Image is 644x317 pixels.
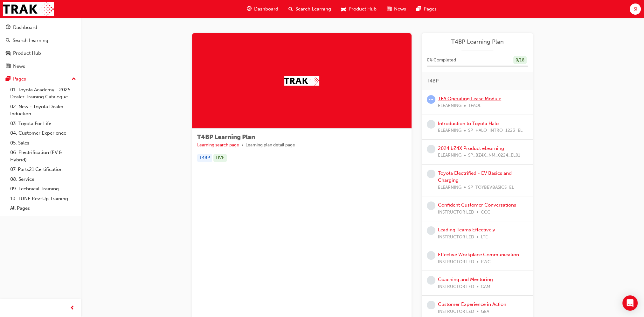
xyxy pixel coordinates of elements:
[3,73,79,85] button: Pages
[3,35,79,46] a: Search Learning
[438,252,519,257] a: Effective Workplace Communication
[427,226,435,235] span: learningRecordVerb_NONE-icon
[481,283,490,291] span: CAM
[6,51,10,56] span: car-icon
[6,25,10,31] span: guage-icon
[481,258,491,266] span: EWC
[8,194,79,204] a: 10. TUNE Rev-Up Training
[341,5,346,13] span: car-icon
[438,96,501,102] a: TFA Operating Lease Module
[13,63,25,70] div: News
[438,102,461,109] span: ELEARNING
[6,64,10,69] span: news-icon
[8,174,79,184] a: 08. Service
[72,75,76,83] span: up-icon
[427,170,435,178] span: learningRecordVerb_NONE-icon
[481,234,488,241] span: LTE
[427,301,435,309] span: learningRecordVerb_NONE-icon
[438,277,493,282] a: Coaching and Mentoring
[424,5,437,13] span: Pages
[8,148,79,165] a: 06. Electrification (EV & Hybrid)
[438,121,499,126] a: Introduction to Toyota Halo
[438,234,474,241] span: INSTRUCTOR LED
[438,145,504,151] a: 2024 bZ4X Product eLearning
[427,276,435,285] span: learningRecordVerb_NONE-icon
[3,60,79,72] a: News
[394,5,406,13] span: News
[427,145,435,153] span: learningRecordVerb_NONE-icon
[288,5,293,13] span: search-icon
[197,142,239,148] a: Learning search page
[295,5,331,13] span: Search Learning
[438,209,474,216] span: INSTRUCTOR LED
[438,258,474,266] span: INSTRUCTOR LED
[8,119,79,129] a: 03. Toyota For Life
[438,202,516,208] a: Confident Customer Conversations
[416,5,421,13] span: pages-icon
[336,3,382,16] a: car-iconProduct Hub
[438,170,512,183] a: Toyota Electrified - EV Basics and Charging
[427,120,435,129] span: learningRecordVerb_NONE-icon
[254,5,278,13] span: Dashboard
[3,47,79,59] a: Product Hub
[8,128,79,138] a: 04. Customer Experience
[468,184,514,191] span: SP_TOYBEVBASICS_EL
[438,283,474,291] span: INSTRUCTOR LED
[438,152,461,159] span: ELEARNING
[427,95,435,104] span: learningRecordVerb_ATTEMPT-icon
[13,24,37,31] div: Dashboard
[481,308,489,315] span: GEA
[427,201,435,210] span: learningRecordVerb_NONE-icon
[3,20,79,73] button: DashboardSearch LearningProduct HubNews
[438,301,506,307] a: Customer Experience in Action
[427,251,435,260] span: learningRecordVerb_NONE-icon
[242,3,283,16] a: guage-iconDashboard
[6,38,10,44] span: search-icon
[427,77,439,85] span: T4BP
[411,3,442,16] a: pages-iconPages
[438,308,474,315] span: INSTRUCTOR LED
[197,154,212,162] div: T4BP
[13,75,26,83] div: Pages
[8,102,79,119] a: 02. New - Toyota Dealer Induction
[283,3,336,16] a: search-iconSearch Learning
[284,76,319,86] img: Trak
[8,85,79,102] a: 01. Toyota Academy - 2025 Dealer Training Catalogue
[197,133,255,141] span: T4BP Learning Plan
[3,22,79,33] a: Dashboard
[8,184,79,194] a: 09. Technical Training
[427,57,456,64] span: 0 % Completed
[633,5,637,13] span: SI
[513,56,527,65] div: 0 / 18
[8,138,79,148] a: 05. Sales
[438,184,461,191] span: ELEARNING
[13,37,48,44] div: Search Learning
[8,165,79,174] a: 07. Parts21 Certification
[3,2,54,16] img: Trak
[427,38,528,46] a: T4BP Learning Plan
[13,50,41,57] div: Product Hub
[382,3,411,16] a: news-iconNews
[438,127,461,134] span: ELEARNING
[6,76,10,82] span: pages-icon
[468,102,481,109] span: TFAOL
[247,5,252,13] span: guage-icon
[438,227,495,233] a: Leading Teams Effectively
[630,4,641,15] button: SI
[213,154,227,162] div: LIVE
[468,127,523,134] span: SP_HALO_INTRO_1223_EL
[246,142,295,149] li: Learning plan detail page
[468,152,520,159] span: SP_BZ4X_NM_0224_EL01
[70,304,75,312] span: prev-icon
[622,295,638,311] div: Open Intercom Messenger
[349,5,377,13] span: Product Hub
[387,5,391,13] span: news-icon
[481,209,490,216] span: CCC
[8,203,79,213] a: All Pages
